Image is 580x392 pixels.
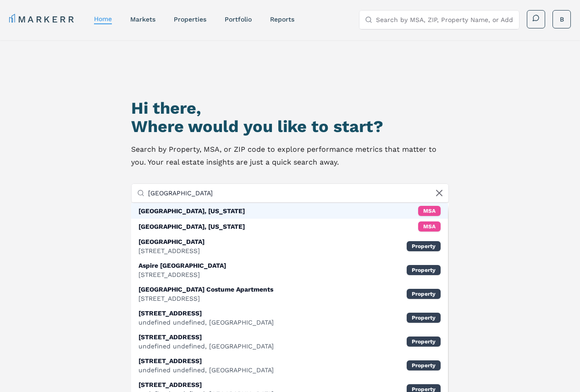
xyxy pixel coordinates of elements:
div: MSA [418,221,441,232]
div: [STREET_ADDRESS] [138,356,274,365]
div: [GEOGRAPHIC_DATA] Costume Apartments [138,285,273,294]
div: [STREET_ADDRESS] [138,294,273,303]
div: [GEOGRAPHIC_DATA], [US_STATE] [138,206,245,215]
input: Search by MSA, ZIP, Property Name, or Address [148,184,443,202]
div: Property [407,289,441,299]
div: [STREET_ADDRESS] [138,332,274,342]
a: properties [174,16,206,23]
div: Property [407,313,441,323]
a: reports [270,16,294,23]
div: [STREET_ADDRESS] [138,380,274,389]
div: [STREET_ADDRESS] [138,309,274,318]
a: MARKERR [9,13,76,26]
div: Property [407,337,441,347]
div: Property: Aspire Salt Lake [131,258,448,282]
div: Property: Salt Lake Costume Apartments [131,282,448,306]
div: [STREET_ADDRESS] [138,246,204,255]
input: Search by MSA, ZIP, Property Name, or Address [376,11,514,29]
div: MSA [418,206,441,216]
div: Property [407,241,441,251]
div: Property: 131 West 200 North , Salt Lake City, UT 84103 [131,330,448,353]
div: undefined undefined, [GEOGRAPHIC_DATA] [138,342,274,351]
a: home [94,15,112,22]
div: Property: 490 West 390 North , Salt Lake City, UT 84103 [131,353,448,377]
div: [GEOGRAPHIC_DATA] [138,237,204,246]
div: Aspire [GEOGRAPHIC_DATA] [138,261,226,270]
h1: Hi there, [131,99,449,117]
a: markets [130,16,155,23]
span: B [560,15,564,24]
a: Portfolio [225,16,252,23]
div: [GEOGRAPHIC_DATA], [US_STATE] [138,222,245,231]
div: Property [407,360,441,370]
div: [STREET_ADDRESS] [138,270,226,279]
div: MSA: Salt Lake City, Utah [131,203,448,219]
div: undefined undefined, [GEOGRAPHIC_DATA] [138,365,274,375]
div: undefined undefined, [GEOGRAPHIC_DATA] [138,318,274,327]
div: Property: Salt Lake Crossing [131,234,448,258]
div: Property: 550 North 300 West , Salt Lake City, UT 84103 [131,306,448,330]
div: MSA: South Salt Lake, Utah [131,219,448,234]
p: Search by Property, MSA, or ZIP code to explore performance metrics that matter to you. Your real... [131,143,449,169]
button: B [552,10,571,28]
div: Property [407,265,441,275]
h2: Where would you like to start? [131,117,449,136]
